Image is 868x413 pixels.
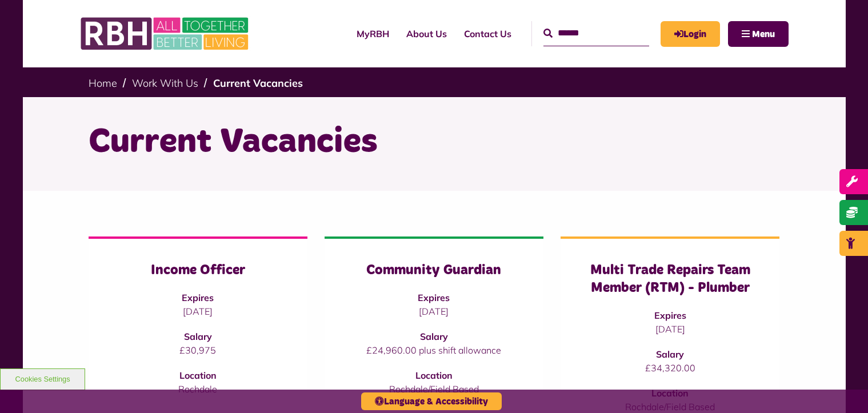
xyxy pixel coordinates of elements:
[132,77,198,90] a: Work With Us
[817,362,868,413] iframe: Netcall Web Assistant for live chat
[361,392,502,410] button: Language & Accessibility
[415,370,453,381] strong: Location
[111,262,285,279] h3: Income Officer
[347,343,521,357] p: £24,960.00 plus shift allowance
[583,262,757,297] h3: Multi Trade Repairs Team Member (RTM) - Plumber
[213,77,303,90] a: Current Vacancies
[347,304,521,318] p: [DATE]
[654,310,686,321] strong: Expires
[583,361,757,375] p: £34,320.00
[347,382,521,396] p: Rochdale/Field Based
[111,343,285,357] p: £30,975
[583,322,757,336] p: [DATE]
[656,348,684,360] strong: Salary
[418,292,450,303] strong: Expires
[89,120,780,165] h1: Current Vacancies
[182,292,214,303] strong: Expires
[348,18,398,49] a: MyRBH
[398,18,455,49] a: About Us
[111,304,285,318] p: [DATE]
[111,382,285,396] p: Rochdale
[179,370,217,381] strong: Location
[347,262,521,279] h3: Community Guardian
[455,18,520,49] a: Contact Us
[184,331,212,342] strong: Salary
[752,30,775,39] span: Menu
[80,11,251,56] img: RBH
[661,21,720,47] a: MyRBH
[89,77,117,90] a: Home
[728,21,789,47] button: Navigation
[651,387,689,399] strong: Location
[420,331,448,342] strong: Salary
